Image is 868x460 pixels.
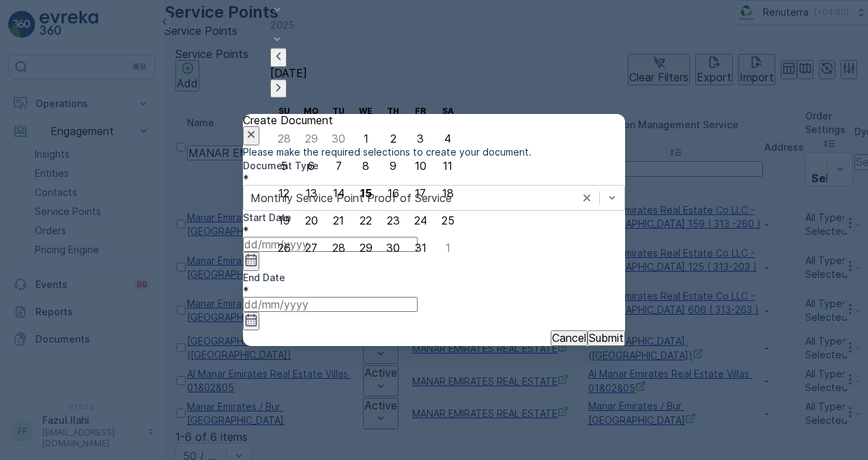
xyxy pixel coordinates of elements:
button: Submit [588,330,625,345]
div: 27 [305,242,317,254]
div: 9 [390,160,396,172]
div: 21 [333,214,344,227]
input: dd/mm/yyyy [243,237,418,252]
label: Start Date [243,212,291,223]
div: 28 [332,242,345,254]
p: Create Document [243,114,625,126]
input: dd/mm/yyyy [243,297,418,312]
th: Wednesday [352,98,379,125]
p: Please make the required selections to create your document. [243,145,625,159]
th: Thursday [379,98,407,125]
th: Tuesday [325,98,352,125]
div: 29 [360,242,373,254]
div: 4 [444,132,451,145]
div: 24 [414,214,427,227]
div: 1 [364,132,368,145]
div: 20 [305,214,318,227]
th: Sunday [270,98,298,125]
div: 30 [332,132,345,145]
label: End Date [243,272,285,283]
div: 28 [278,132,291,145]
div: 5 [280,160,287,172]
div: 30 [386,242,400,254]
div: 12 [278,187,289,199]
div: 19 [278,214,290,227]
th: Monday [298,98,325,125]
p: Cancel [552,332,586,344]
th: Saturday [434,98,461,125]
div: 1 [446,242,450,254]
div: 18 [442,187,454,199]
div: 17 [415,187,426,199]
div: 26 [278,242,291,254]
div: 2 [390,132,396,145]
div: 14 [333,187,345,199]
p: Submit [589,332,624,344]
div: 7 [336,160,342,172]
th: Friday [407,98,434,125]
div: 8 [362,160,369,172]
p: 2025 [270,19,461,33]
button: Cancel [551,330,588,345]
div: 25 [442,214,454,227]
div: 3 [417,132,424,145]
div: 16 [388,187,399,199]
div: 13 [306,187,317,199]
div: 6 [308,160,315,172]
label: Document Type [243,160,319,171]
div: 31 [415,242,426,254]
p: [DATE] [270,67,461,79]
div: 10 [415,160,426,172]
div: 29 [305,132,318,145]
div: 11 [443,160,452,172]
div: 15 [360,187,372,199]
div: 23 [387,214,400,227]
div: 22 [360,214,372,227]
